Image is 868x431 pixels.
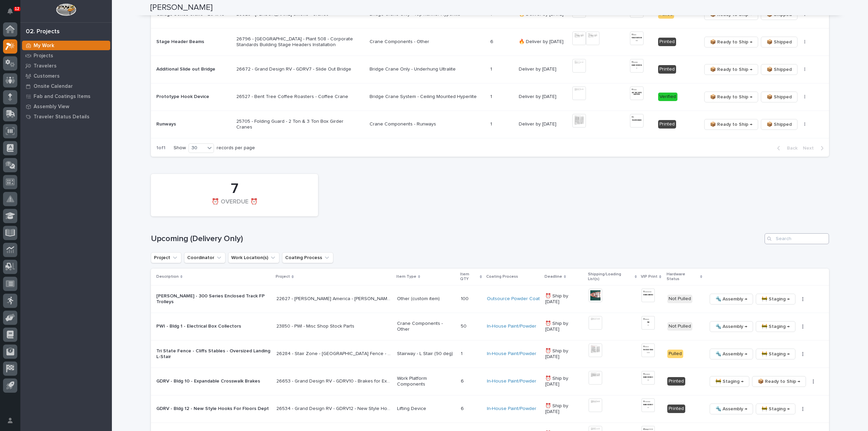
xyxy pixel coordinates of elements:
p: 1 of 1 [151,140,171,156]
span: 🔩 Assembly → [715,322,747,331]
a: Traveler Status Details [20,112,112,122]
tr: Additional Slide out BridgeAdditional Slide out Bridge 26672 - Grand Design RV - GDRV7 - Slide Ou... [151,56,829,83]
input: Search [765,233,829,244]
a: Fab and Coatings Items [20,91,112,101]
a: In-House Paint/Powder [487,351,536,357]
p: Work Platform Components [397,376,455,387]
button: 🚧 Staging → [756,349,795,359]
span: 📦 Ready to Ship → [710,120,752,129]
button: 🔩 Assembly → [710,321,753,332]
p: Other (custom item) [397,296,455,302]
tr: RunwaysRunways 25705 - Folding Guard - 2 Ton & 3 Ton Box Girder CranesCrane Components - Runways1... [151,111,829,138]
p: 22627 - Starke America - Starke Component Fab & Modification [276,295,393,302]
p: 12 [15,6,19,11]
p: Onsite Calendar [34,83,73,90]
p: Stairway - L Stair (90 deg) [397,351,455,357]
button: 🚧 Staging → [710,376,749,387]
p: ⏰ Ship by [DATE] [545,376,584,387]
button: Coating Process [282,252,333,263]
div: Notifications12 [8,8,17,19]
p: Lifting Device [397,406,455,412]
span: 📦 Shipped [767,38,792,46]
p: 6 [461,405,465,412]
button: 📦 Shipped [761,119,797,130]
span: 🚧 Staging → [762,322,790,331]
p: 26796 - [GEOGRAPHIC_DATA] - Plant 508 - Corporate Standards Building Stage Headers Installation [236,36,355,48]
p: Traveler Status Details [34,114,90,120]
button: 📦 Shipped [761,92,797,102]
div: ⏰ OVERDUE ⏰ [162,198,307,213]
p: Shipping/Loading List(s) [588,271,633,283]
a: Projects [20,51,112,61]
p: 50 [461,322,468,329]
div: Printed [658,120,676,129]
button: Coordinator [184,252,225,263]
p: 26653 - Grand Design RV - GDRV10 - Brakes for Expandable Crosswalks [276,377,393,384]
div: Not Pulled [667,295,692,303]
div: 30 [189,144,205,152]
p: GDRV - Bldg 12 - New Style Hooks For Floors Dept [156,406,271,412]
p: 1 [490,120,493,127]
p: ⏰ Ship by [DATE] [545,403,584,415]
button: 🚧 Staging → [756,321,795,332]
span: 📦 Shipped [767,93,792,101]
p: Deliver by [DATE] [519,121,567,127]
p: 26527 - Bent Tree Coffee Roasters - Coffee Crane [236,94,355,100]
p: Projects [34,53,53,59]
button: Project [151,252,181,263]
button: 📦 Shipped [761,64,797,75]
button: Next [800,145,829,151]
button: 🔩 Assembly → [710,404,753,414]
span: 📦 Shipped [767,120,792,129]
p: Hardware Status [667,271,698,283]
p: Crane Components - Other [370,39,485,45]
a: In-House Paint/Powder [487,406,536,412]
div: 7 [162,180,307,197]
p: PWI - Bldg 1 - Electrical Box Collectors [156,324,271,329]
h2: [PERSON_NAME] [150,3,213,13]
span: Next [803,145,818,151]
p: Item QTY [460,271,478,283]
span: 📦 Ready to Ship → [710,93,752,101]
img: Workspace Logo [56,3,76,16]
button: 🔩 Assembly → [710,349,753,359]
p: Runways [156,120,177,127]
div: Printed [658,38,676,46]
span: 🚧 Staging → [715,377,744,386]
p: ⏰ Ship by [DATE] [545,321,584,332]
span: Back [783,145,797,151]
button: 📦 Ready to Ship → [704,119,758,130]
p: 23850 - PWI - Misc Shop Stock Parts [276,322,356,329]
a: In-House Paint/Powder [487,324,536,329]
p: records per page [217,145,255,151]
a: Customers [20,71,112,81]
a: My Work [20,40,112,51]
p: Item Type [396,273,416,280]
button: Back [772,145,800,151]
span: 📦 Ready to Ship → [710,38,752,46]
p: Show [174,145,186,151]
p: ⏰ Ship by [DATE] [545,348,584,360]
a: Assembly View [20,101,112,112]
p: Description [156,273,179,280]
p: Travelers [34,63,57,69]
p: 25705 - Folding Guard - 2 Ton & 3 Ton Box Girder Cranes [236,119,355,130]
p: Coating Process [486,273,518,280]
tr: PWI - Bldg 1 - Electrical Box Collectors23850 - PWI - Misc Shop Stock Parts23850 - PWI - Misc Sho... [151,313,829,340]
button: 📦 Ready to Ship → [752,376,806,387]
p: VIP Print [641,273,657,280]
p: Stage Header Beams [156,38,205,45]
div: Not Pulled [667,322,692,331]
span: 📦 Ready to Ship → [758,377,800,386]
tr: [PERSON_NAME] - 300 Series Enclosed Track FP Trolleys22627 - [PERSON_NAME] America - [PERSON_NAME... [151,285,829,313]
tr: Prototype Hook DevicePrototype Hook Device 26527 - Bent Tree Coffee Roasters - Coffee CraneBridge... [151,83,829,111]
span: 🚧 Staging → [762,350,790,358]
tr: Stage Header BeamsStage Header Beams 26796 - [GEOGRAPHIC_DATA] - Plant 508 - Corporate Standards ... [151,28,829,56]
p: Fab and Coatings Items [34,94,91,100]
p: Deadline [545,273,562,280]
div: Pulled [667,350,683,358]
p: 26534 - Grand Design RV - GDRV12 - New Style Hooks For Floors Dept [276,405,393,412]
p: Project [276,273,290,280]
div: Printed [667,405,685,413]
button: 🚧 Staging → [756,404,795,414]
